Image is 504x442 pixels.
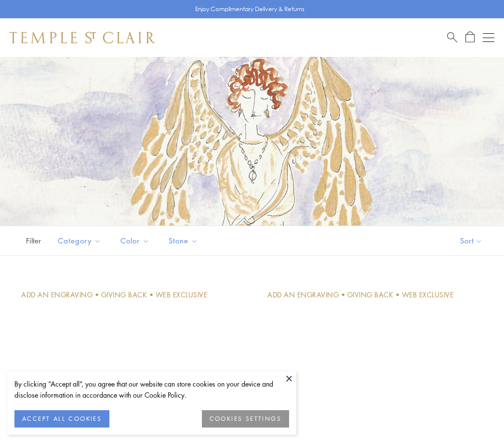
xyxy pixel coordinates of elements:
[161,230,205,252] button: Stone
[113,230,157,252] button: Color
[14,410,109,428] button: ACCEPT ALL COOKIES
[10,32,155,43] img: Temple St. Clair
[14,378,289,401] div: By clicking “Accept all”, you agree that our website can store cookies on your device and disclos...
[267,290,453,300] div: Add An Engraving • Giving Back • Web Exclusive
[195,4,305,14] p: Enjoy Complimentary Delivery & Returns
[202,410,289,428] button: COOKIES SETTINGS
[438,226,504,255] button: Show sort by
[164,235,205,247] span: Stone
[51,230,108,252] button: Category
[116,235,157,247] span: Color
[456,397,494,432] iframe: Gorgias live chat messenger
[465,31,475,43] a: Open Shopping Bag
[447,31,457,43] a: Search
[483,32,494,43] button: Open navigation
[21,290,207,300] div: Add An Engraving • Giving Back • Web Exclusive
[53,235,108,247] span: Category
